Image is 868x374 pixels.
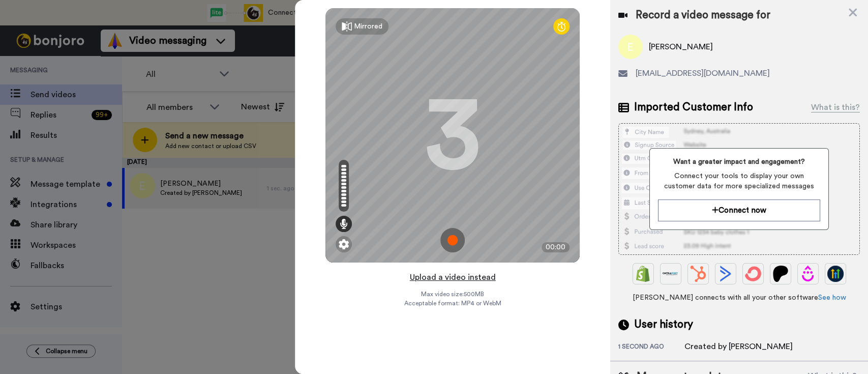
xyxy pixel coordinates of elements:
img: Shopify [635,266,651,282]
span: Connect your tools to display your own customer data for more specialized messages [658,171,820,191]
img: ActiveCampaign [717,266,734,282]
span: Max video size: 500 MB [421,290,484,298]
img: Ontraport [663,266,679,282]
img: ic_gear.svg [339,239,349,249]
img: GoHighLevel [827,266,844,282]
div: 3 [425,97,481,174]
span: User history [634,317,693,332]
button: Upload a video instead [407,271,499,284]
span: Imported Customer Info [634,100,753,115]
div: 1 second ago [618,342,684,353]
span: Want a greater impact and engagement? [658,157,820,167]
div: 00:00 [542,242,570,252]
div: Created by [PERSON_NAME] [684,340,793,353]
div: What is this? [811,101,860,113]
img: Patreon [772,266,789,282]
img: ConvertKit [745,266,761,282]
span: Acceptable format: MP4 or WebM [404,299,501,307]
img: Drip [800,266,816,282]
button: Connect now [658,199,820,221]
img: Hubspot [690,266,706,282]
a: See how [818,294,846,301]
span: [PERSON_NAME] connects with all your other software [618,293,860,303]
img: ic_record_start.svg [440,228,465,252]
